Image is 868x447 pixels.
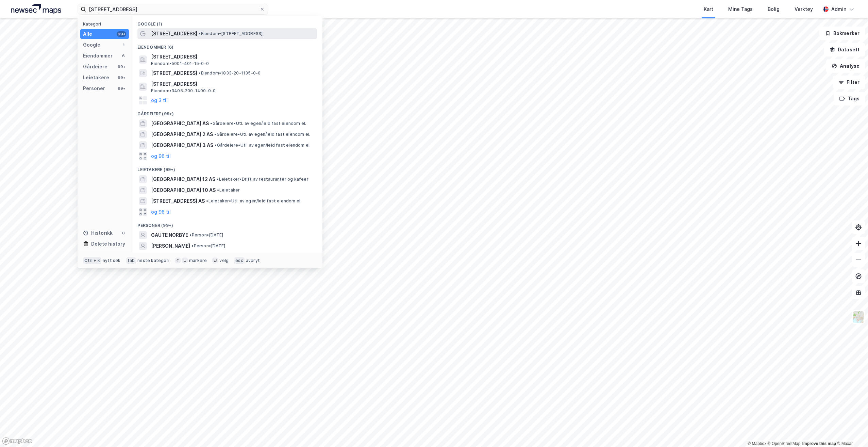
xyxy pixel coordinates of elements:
[768,441,801,446] a: OpenStreetMap
[91,240,125,248] div: Delete history
[215,143,217,148] span: •
[151,186,216,194] span: [GEOGRAPHIC_DATA] 10 AS
[132,106,322,118] div: Gårdeiere (99+)
[206,198,208,203] span: •
[199,70,201,76] span: •
[126,257,136,264] div: tab
[151,152,171,160] button: og 96 til
[103,258,121,263] div: nytt søk
[748,441,766,446] a: Mapbox
[151,242,190,250] span: [PERSON_NAME]
[121,42,126,48] div: 1
[151,30,197,38] span: [STREET_ADDRESS]
[210,121,212,126] span: •
[132,39,322,51] div: Eiendommer (6)
[137,258,169,263] div: neste kategori
[11,4,61,14] img: logo.a4113a55bc3d86da70a041830d287a7e.svg
[151,69,197,77] span: [STREET_ADDRESS]
[852,311,865,324] img: Z
[234,257,245,264] div: esc
[151,231,188,239] span: GAUTE NORBYE
[132,217,322,230] div: Personer (99+)
[189,232,191,237] span: •
[728,5,753,13] div: Mine Tags
[824,43,865,56] button: Datasett
[768,5,780,13] div: Bolig
[834,414,868,447] iframe: Chat Widget
[189,258,207,263] div: markere
[214,132,310,137] span: Gårdeiere • Utl. av egen/leid fast eiendom el.
[246,258,260,263] div: avbryt
[86,4,260,14] input: Søk på adresse, matrikkel, gårdeiere, leietakere eller personer
[151,141,213,149] span: [GEOGRAPHIC_DATA] 3 AS
[819,27,865,40] button: Bokmerker
[217,187,219,193] span: •
[189,232,223,238] span: Person • [DATE]
[191,243,194,248] span: •
[121,230,126,236] div: 0
[83,84,105,93] div: Personer
[151,130,213,138] span: [GEOGRAPHIC_DATA] 2 AS
[219,258,229,263] div: velg
[121,53,126,59] div: 6
[191,243,225,249] span: Person • [DATE]
[151,208,171,216] button: og 96 til
[117,64,126,69] div: 99+
[210,121,306,126] span: Gårdeiere • Utl. av egen/leid fast eiendom el.
[795,5,813,13] div: Verktøy
[151,88,216,94] span: Eiendom • 3405-200-1400-0-0
[132,16,322,28] div: Google (1)
[151,80,314,88] span: [STREET_ADDRESS]
[802,441,836,446] a: Improve this map
[704,5,713,13] div: Kart
[2,437,32,445] a: Mapbox homepage
[217,187,240,193] span: Leietaker
[834,92,865,105] button: Tags
[826,59,865,73] button: Analyse
[83,229,113,237] div: Historikk
[151,61,209,66] span: Eiendom • 5001-401-15-0-0
[117,86,126,91] div: 99+
[83,52,113,60] div: Eiendommer
[132,162,322,174] div: Leietakere (99+)
[151,119,209,128] span: [GEOGRAPHIC_DATA] AS
[833,76,865,89] button: Filter
[151,197,205,205] span: [STREET_ADDRESS] AS
[83,30,92,38] div: Alle
[151,175,215,183] span: [GEOGRAPHIC_DATA] 12 AS
[83,63,107,71] div: Gårdeiere
[83,257,101,264] div: Ctrl + k
[834,414,868,447] div: Kontrollprogram for chat
[151,96,168,104] button: og 3 til
[217,177,219,182] span: •
[83,73,109,82] div: Leietakere
[199,70,261,76] span: Eiendom • 1833-20-1135-0-0
[217,177,308,182] span: Leietaker • Drift av restauranter og kafeer
[199,31,263,36] span: Eiendom • [STREET_ADDRESS]
[831,5,846,13] div: Admin
[83,41,100,49] div: Google
[215,143,311,148] span: Gårdeiere • Utl. av egen/leid fast eiendom el.
[83,21,129,27] div: Kategori
[151,53,314,61] span: [STREET_ADDRESS]
[117,31,126,37] div: 99+
[206,198,301,204] span: Leietaker • Utl. av egen/leid fast eiendom el.
[214,132,216,137] span: •
[199,31,201,36] span: •
[117,75,126,80] div: 99+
